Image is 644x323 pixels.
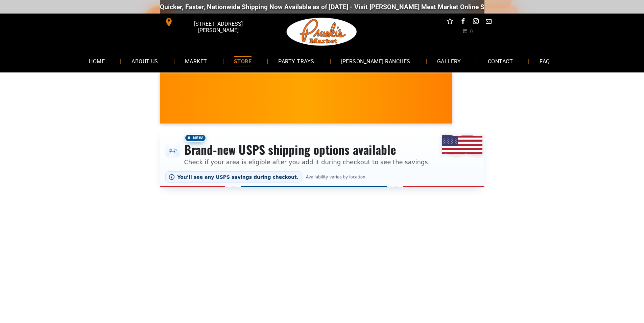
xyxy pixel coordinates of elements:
p: Check if your area is eligible after you add it during checkout to see the savings. [184,157,430,167]
span: You’ll see any USPS savings during checkout. [177,174,299,180]
a: FAQ [529,52,560,70]
img: Pruski-s+Market+HQ+Logo2-1920w.png [285,14,358,50]
a: ABOUT US [121,52,168,70]
a: [STREET_ADDRESS][PERSON_NAME] [160,17,263,27]
a: Social network [446,17,454,27]
span: 0 [470,28,473,34]
a: MARKET [175,52,217,70]
span: New [184,134,207,142]
a: facebook [458,17,467,27]
div: Shipping options announcement [160,129,484,187]
a: email [484,17,493,27]
a: [PERSON_NAME] RANCHES [331,52,421,70]
a: GALLERY [427,52,471,70]
span: [STREET_ADDRESS][PERSON_NAME] [174,17,262,37]
div: Quicker, Faster, Nationwide Shipping Now Available as of [DATE] - Visit [PERSON_NAME] Meat Market... [160,3,569,11]
h3: Brand-new USPS shipping options available [184,142,430,157]
a: STORE [224,52,262,70]
a: PARTY TRAYS [268,52,324,70]
a: instagram [471,17,480,27]
a: HOME [79,52,115,70]
span: Availability varies by location. [305,175,368,179]
a: CONTACT [478,52,523,70]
